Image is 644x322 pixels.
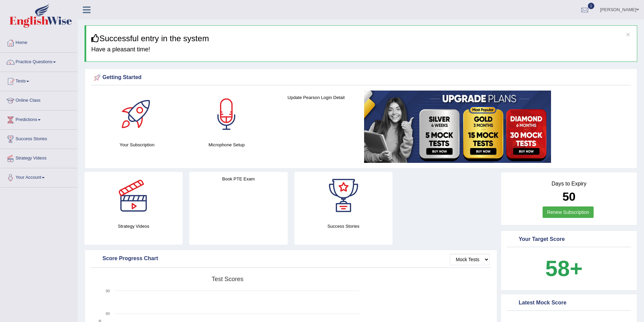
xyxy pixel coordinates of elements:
[0,110,77,127] a: Predictions
[0,33,77,50] a: Home
[364,91,551,163] img: small5.jpg
[545,256,582,281] b: 58+
[626,31,630,38] button: ×
[508,298,629,308] div: Latest Mock Score
[106,312,110,316] text: 60
[96,141,178,148] h4: Your Subscription
[189,175,287,182] h4: Book PTE Exam
[0,149,77,166] a: Strategy Videos
[294,223,392,230] h4: Success Stories
[91,46,632,53] h4: Have a pleasant time!
[543,206,594,218] a: Renew Subscription
[212,276,243,282] tspan: Test scores
[185,141,268,148] h4: Microphone Setup
[0,91,77,108] a: Online Class
[508,181,629,187] h4: Days to Expiry
[588,3,595,9] span: 1
[106,289,110,293] text: 90
[92,254,490,264] div: Score Progress Chart
[0,72,77,89] a: Tests
[85,223,183,230] h4: Strategy Videos
[563,190,576,203] b: 50
[91,34,632,43] h3: Successful entry in the system
[508,234,629,245] div: Your Target Score
[0,168,77,185] a: Your Account
[0,53,77,70] a: Practice Questions
[275,94,358,101] h4: Update Pearson Login Detail
[0,130,77,147] a: Success Stories
[92,73,629,83] div: Getting Started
